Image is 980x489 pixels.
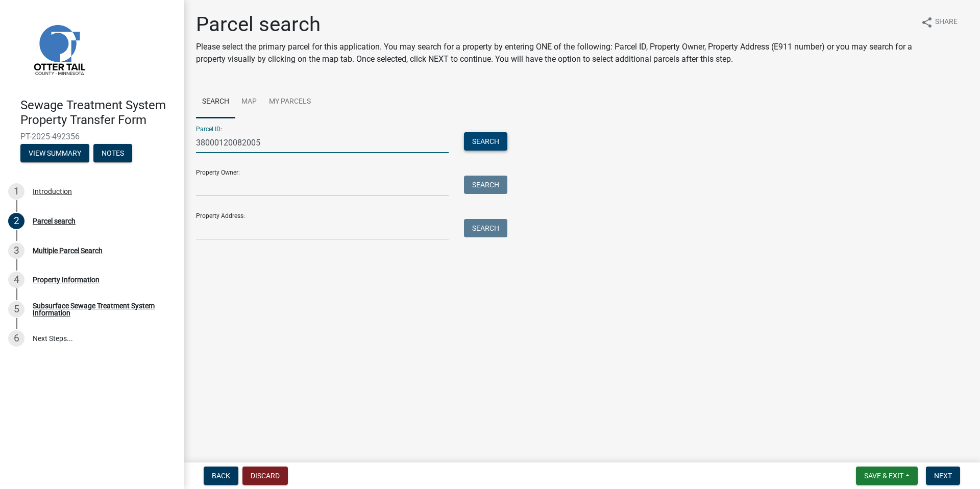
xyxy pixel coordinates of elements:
button: Search [464,219,507,237]
a: Search [196,86,235,118]
div: Subsurface Sewage Treatment System Information [33,302,167,316]
div: Parcel search [33,217,76,225]
div: 4 [8,272,24,288]
div: Multiple Parcel Search [33,247,103,254]
button: shareShare [913,12,966,32]
div: 2 [8,213,24,229]
wm-modal-confirm: Notes [93,150,132,158]
div: 3 [8,242,24,259]
i: share [921,16,933,29]
div: 5 [8,301,24,317]
span: Next [934,472,952,480]
h4: Sewage Treatment System Property Transfer Form [20,98,176,128]
button: Next [926,467,960,485]
span: Share [935,16,958,29]
a: My Parcels [263,86,317,118]
div: 6 [8,330,24,347]
button: Back [204,467,238,485]
span: Save & Exit [864,472,903,480]
button: Discard [242,467,288,485]
button: Save & Exit [856,467,918,485]
p: Please select the primary parcel for this application. You may search for a property by entering ... [196,41,913,65]
div: Introduction [33,188,72,195]
div: 1 [8,183,24,200]
button: Search [464,132,507,151]
span: Back [212,472,230,480]
img: Otter Tail County, Minnesota [20,11,97,87]
button: Search [464,176,507,194]
div: Property Information [33,276,100,283]
h1: Parcel search [196,12,913,37]
span: PT-2025-492356 [20,132,163,141]
button: View Summary [20,144,89,162]
a: Map [235,86,263,118]
button: Notes [93,144,132,162]
wm-modal-confirm: Summary [20,150,89,158]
